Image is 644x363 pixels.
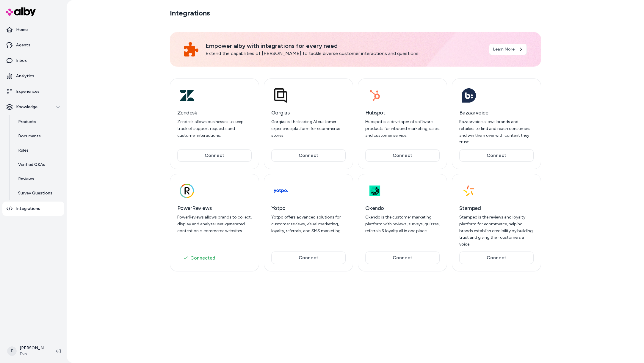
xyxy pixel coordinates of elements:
[2,69,64,83] a: Analytics
[16,89,40,95] p: Experiences
[177,119,252,139] p: Zendesk allows businesses to keep track of support requests and customer interactions.
[18,119,36,125] p: Products
[459,252,534,264] button: Connect
[2,100,64,114] button: Knowledge
[18,133,41,139] p: Documents
[271,204,346,212] h3: Yotpo
[7,346,17,356] span: E
[16,58,27,64] p: Inbox
[271,214,346,234] p: Yotpo offers advanced solutions for customer reviews, visual marketing, loyalty, referrals, and S...
[206,50,482,57] p: Extend the capabilities of [PERSON_NAME] to tackle diverse customer interactions and questions
[18,162,45,168] p: Verified Q&As
[2,38,64,52] a: Agents
[459,214,534,248] p: Stamped is the reviews and loyalty platform for ecommerce, helping brands establish credibility b...
[2,23,64,37] a: Home
[271,252,346,264] button: Connect
[6,7,36,16] img: alby Logo
[16,104,37,110] p: Knowledge
[206,42,482,50] p: Empower alby with integrations for every need
[365,204,440,212] h3: Okendo
[365,109,440,117] h3: Hubspot
[12,158,64,172] a: Verified Q&As
[271,119,346,139] p: Gorgias is the leading AI customer experience platform for ecommerce stores.
[170,8,210,18] h2: Integrations
[18,190,52,196] p: Survey Questions
[16,73,34,79] p: Analytics
[459,149,534,162] button: Connect
[365,214,440,234] p: Okendo is the customer marketing platform with reviews, surveys, quizzes, referrals & loyalty all...
[20,351,46,357] span: Evo
[489,44,527,55] a: Learn More
[20,345,46,351] p: [PERSON_NAME]
[365,119,440,139] p: Hubspot is a developer of software products for inbound marketing, sales, and customer service.
[16,27,28,33] p: Home
[16,206,40,212] p: Integrations
[177,204,252,212] h3: PowerReviews
[459,119,534,146] p: Bazaarvoice allows brands and retailers to find and reach consumers and win them over with conten...
[12,172,64,186] a: Reviews
[12,143,64,158] a: Rules
[12,186,64,200] a: Survey Questions
[2,202,64,216] a: Integrations
[177,214,252,234] p: PowerReviews allows brands to collect, display and analyze user-generated content on e-commerce w...
[459,109,534,117] h3: Bazaarvoice
[2,84,64,99] a: Experiences
[4,342,51,361] button: E[PERSON_NAME]Evo
[18,147,29,153] p: Rules
[177,252,252,264] button: Connected
[459,204,534,212] h3: Stamped
[177,149,252,162] button: Connect
[16,42,30,48] p: Agents
[12,129,64,143] a: Documents
[365,149,440,162] button: Connect
[12,115,64,129] a: Products
[271,149,346,162] button: Connect
[2,54,64,68] a: Inbox
[18,176,34,182] p: Reviews
[271,109,346,117] h3: Gorgias
[177,109,252,117] h3: Zendesk
[365,252,440,264] button: Connect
